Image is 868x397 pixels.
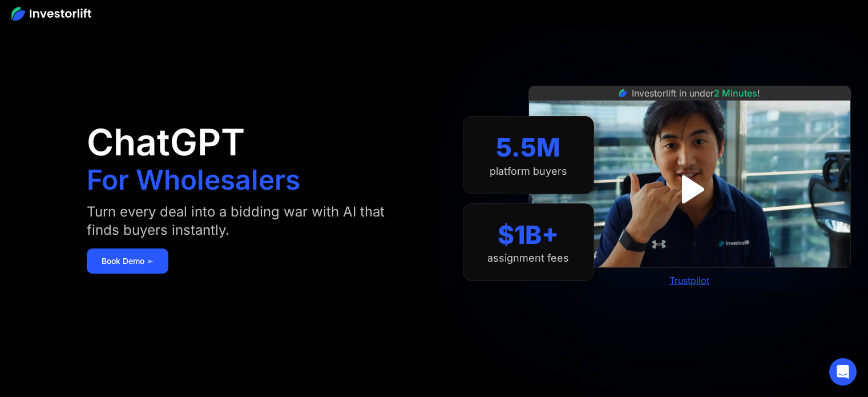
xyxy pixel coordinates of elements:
div: platform buyers [490,165,567,178]
div: Turn every deal into a bidding war with AI that finds buyers instantly. [87,203,400,239]
div: Open Intercom Messenger [829,358,857,386]
a: Trustpilot [669,275,709,286]
div: Investorlift in under ! [632,86,760,100]
span: 2 Minutes [714,87,757,99]
h1: For Wholesalers [87,166,300,194]
div: $1B+ [498,220,559,250]
a: Book Demo ➢ [87,248,168,274]
div: assignment fees [487,252,569,264]
h1: ChatGPT [87,124,245,161]
div: 5.5M [496,133,560,163]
